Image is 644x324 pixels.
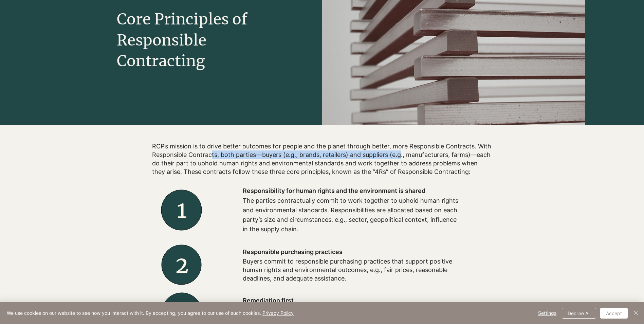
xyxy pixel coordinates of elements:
span: Settings [538,308,556,318]
h2: 1 [148,194,216,226]
a: Privacy Policy [262,310,294,316]
h2: 2 [148,249,216,281]
span: Remediation first [243,297,294,304]
span: Responsible purchasing practices [243,248,343,255]
p: The parties contractually commit to work together to uphold human rights and environmental standa... [243,196,460,234]
button: Decline All [562,308,596,319]
h2: RCP’s mission is to drive better outcomes for people and the planet through better, more Responsi... [152,142,492,176]
span: Responsibility for human rights and the environment is shared [243,187,425,194]
button: Accept [600,308,628,319]
span: We use cookies on our website to see how you interact with it. By accepting, you agree to our use... [7,310,294,316]
img: Close [632,309,640,317]
p: Buyers commit to responsible purchasing practices that support positive human rights and environm... [243,257,460,283]
h1: Core Principles of Responsible Contracting [117,9,269,72]
button: Close [632,308,640,319]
